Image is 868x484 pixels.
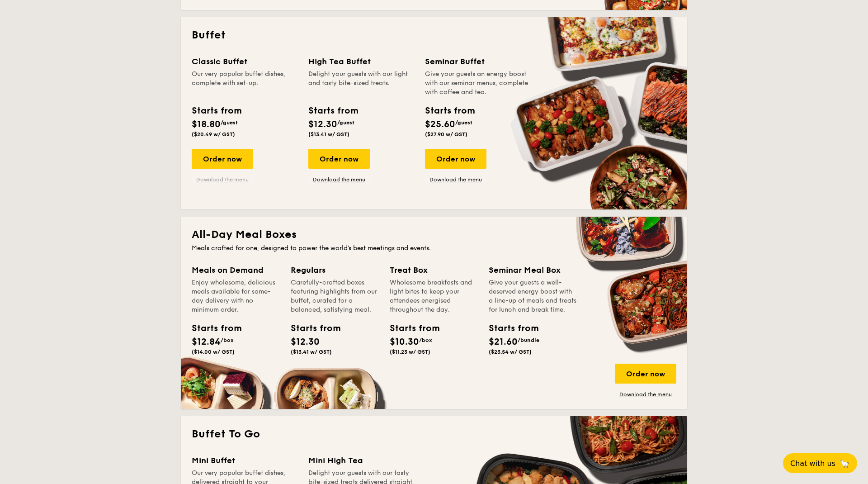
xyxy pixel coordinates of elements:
div: Meals crafted for one, designed to power the world's best meetings and events. [192,244,676,253]
div: High Tea Buffet [308,55,414,68]
div: Wholesome breakfasts and light bites to keep your attendees energised throughout the day. [390,278,478,314]
span: ($20.49 w/ GST) [192,131,235,138]
span: $12.30 [291,337,320,347]
div: Starts from [192,322,232,335]
div: Mini Buffet [192,454,297,467]
span: /box [221,337,234,343]
h2: All-Day Meal Boxes [192,228,676,242]
span: /guest [337,119,354,126]
span: ($23.54 w/ GST) [489,349,532,355]
span: ($13.41 w/ GST) [308,131,349,138]
span: ($13.41 w/ GST) [291,349,332,355]
div: Enjoy wholesome, delicious meals available for same-day delivery with no minimum order. [192,278,280,314]
span: $18.80 [192,119,221,130]
span: $10.30 [390,337,419,347]
span: /guest [221,119,238,126]
h2: Buffet [192,28,676,43]
div: Order now [615,364,676,384]
div: Classic Buffet [192,55,297,68]
span: /box [419,337,432,343]
span: $25.60 [425,119,455,130]
span: $21.60 [489,337,518,347]
a: Download the menu [308,176,370,183]
div: Carefully-crafted boxes featuring highlights from our buffet, curated for a balanced, satisfying ... [291,278,379,314]
div: Our very popular buffet dishes, complete with set-up. [192,70,297,97]
div: Meals on Demand [192,264,280,276]
div: Delight your guests with our light and tasty bite-sized treats. [308,70,414,97]
a: Download the menu [192,176,253,183]
span: /guest [455,119,472,126]
div: Order now [192,149,253,169]
div: Seminar Buffet [425,55,531,68]
div: Seminar Meal Box [489,264,577,276]
div: Starts from [291,322,331,335]
span: 🦙 [839,458,850,469]
span: $12.30 [308,119,337,130]
span: ($11.23 w/ GST) [390,349,430,355]
button: Chat with us🦙 [783,453,857,473]
div: Order now [308,149,370,169]
span: ($14.00 w/ GST) [192,349,235,355]
span: ($27.90 w/ GST) [425,131,467,138]
div: Order now [425,149,486,169]
div: Starts from [489,322,529,335]
div: Give your guests a well-deserved energy boost with a line-up of meals and treats for lunch and br... [489,278,577,314]
div: Starts from [425,104,474,118]
h2: Buffet To Go [192,427,676,441]
a: Download the menu [615,391,676,398]
div: Regulars [291,264,379,276]
div: Give your guests an energy boost with our seminar menus, complete with coffee and tea. [425,70,531,97]
span: /bundle [518,337,539,343]
a: Download the menu [425,176,486,183]
span: $12.84 [192,337,221,347]
div: Starts from [390,322,430,335]
div: Treat Box [390,264,478,276]
div: Starts from [308,104,358,118]
div: Mini High Tea [308,454,414,467]
span: Chat with us [790,459,835,468]
div: Starts from [192,104,241,118]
